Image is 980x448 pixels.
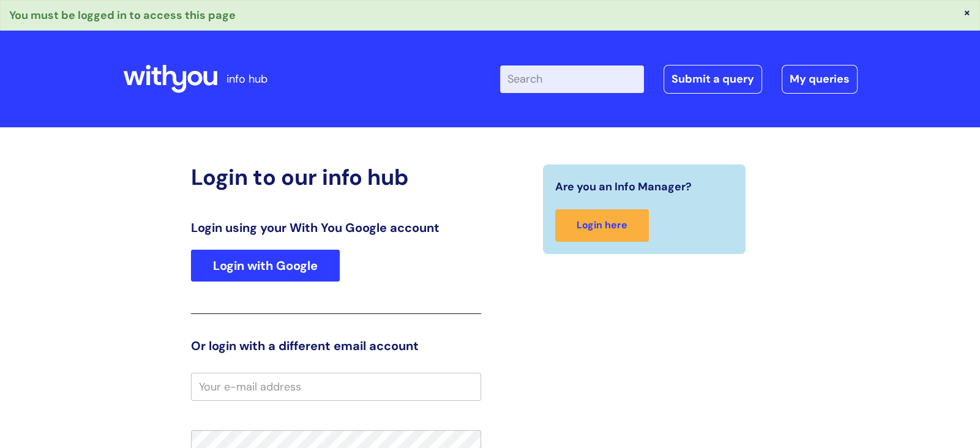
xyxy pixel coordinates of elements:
[963,7,971,18] button: ×
[664,65,762,93] a: Submit a query
[191,250,340,282] a: Login with Google
[782,65,858,93] a: My queries
[191,338,481,353] h3: Or login with a different email account
[226,69,267,89] p: info hub
[191,220,481,235] h3: Login using your With You Google account
[191,164,481,190] h2: Login to our info hub
[555,177,692,196] span: Are you an Info Manager?
[555,209,649,242] a: Login here
[500,65,644,92] input: Search
[191,373,481,401] input: Your e-mail address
